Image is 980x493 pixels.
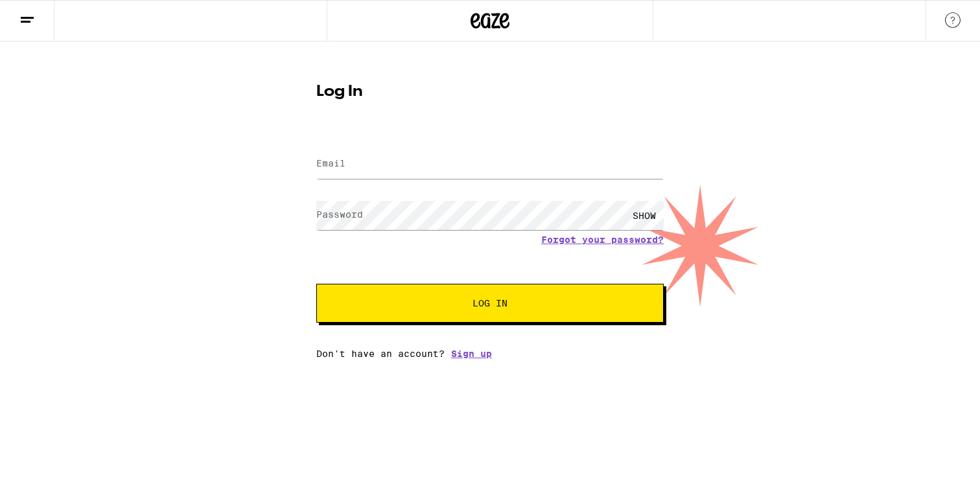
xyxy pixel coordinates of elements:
label: Password [316,209,363,220]
a: Forgot your password? [541,235,664,245]
button: Log In [316,284,664,323]
a: Sign up [451,349,492,359]
div: SHOW [625,201,664,230]
div: Don't have an account? [316,349,664,359]
input: Email [316,150,664,179]
h1: Log In [316,84,664,100]
span: Log In [472,299,507,308]
label: Email [316,158,345,168]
